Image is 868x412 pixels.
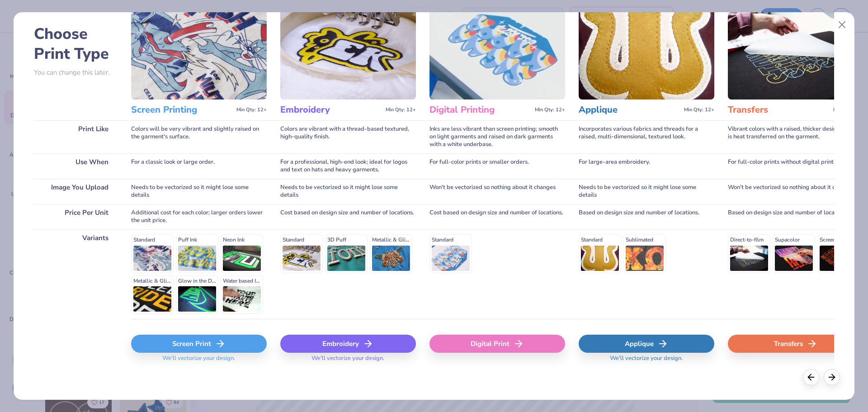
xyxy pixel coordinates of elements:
div: For a professional, high-end look; ideal for logos and text on hats and heavy garments. [280,153,416,179]
h3: Transfers [728,104,830,116]
div: Won't be vectorized so nothing about it changes [728,179,863,204]
div: Digital Print [429,335,565,353]
div: Colors are vibrant with a thread-based textured, high-quality finish. [280,120,416,153]
div: Cost based on design size and number of locations. [280,204,416,229]
button: Close [834,16,851,33]
span: We'll vectorize your design. [606,355,686,368]
div: Colors will be very vibrant and slightly raised on the garment's surface. [131,120,267,153]
div: For full-color prints or smaller orders. [429,153,565,179]
div: Print Like [34,120,118,153]
img: Screen Printing [131,6,267,99]
h3: Digital Printing [429,104,531,116]
div: Price Per Unit [34,204,118,229]
img: Transfers [728,6,863,99]
div: Transfers [728,335,863,353]
div: Cost based on design size and number of locations. [429,204,565,229]
div: Won't be vectorized so nothing about it changes [429,179,565,204]
span: Min Qty: 12+ [833,107,863,113]
div: Incorporates various fabrics and threads for a raised, multi-dimensional, textured look. [579,120,714,153]
h3: Screen Printing [131,104,233,116]
div: For full-color prints without digital printing. [728,153,863,179]
div: Image You Upload [34,179,118,204]
div: Based on design size and number of locations. [579,204,714,229]
div: Based on design size and number of locations. [728,204,863,229]
div: Screen Print [131,335,267,353]
span: We'll vectorize your design. [308,355,388,368]
h3: Embroidery [280,104,382,116]
img: Applique [579,6,714,99]
div: Variants [34,229,118,319]
span: Min Qty: 12+ [535,107,565,113]
div: Needs to be vectorized so it might lose some details [280,179,416,204]
span: Min Qty: 12+ [386,107,416,113]
div: Vibrant colors with a raised, thicker design since it is heat transferred on the garment. [728,120,863,153]
h2: Choose Print Type [34,24,118,64]
span: Min Qty: 12+ [236,107,267,113]
div: For a classic look or large order. [131,153,267,179]
p: You can change this later. [34,69,118,76]
img: Embroidery [280,6,416,99]
h3: Applique [579,104,680,116]
span: We'll vectorize your design. [159,355,239,368]
div: Embroidery [280,335,416,353]
div: Inks are less vibrant than screen printing; smooth on light garments and raised on dark garments ... [429,120,565,153]
div: For large-area embroidery. [579,153,714,179]
div: Additional cost for each color; larger orders lower the unit price. [131,204,267,229]
div: Applique [579,335,714,353]
span: Min Qty: 12+ [684,107,714,113]
div: Needs to be vectorized so it might lose some details [579,179,714,204]
div: Needs to be vectorized so it might lose some details [131,179,267,204]
img: Digital Printing [429,6,565,99]
div: Use When [34,153,118,179]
